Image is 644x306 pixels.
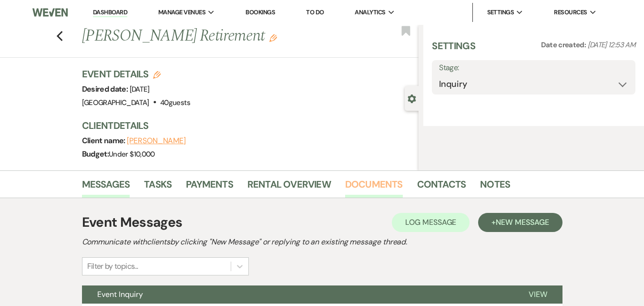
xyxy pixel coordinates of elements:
[529,289,547,299] span: View
[82,25,348,48] h1: [PERSON_NAME] Retirement
[158,8,205,17] span: Manage Venues
[82,236,562,248] h2: Communicate with clients by clicking "New Message" or replying to an existing message thread.
[247,177,331,198] a: Rental Overview
[130,84,150,94] span: [DATE]
[97,289,143,299] span: Event Inquiry
[392,213,470,232] button: Log Message
[82,84,130,94] span: Desired date:
[306,8,324,16] a: To Do
[432,39,475,60] h3: Settings
[93,8,127,17] a: Dashboard
[417,177,466,198] a: Contacts
[144,177,172,198] a: Tasks
[82,149,109,159] span: Budget:
[82,136,127,146] span: Client name:
[405,217,456,227] span: Log Message
[439,61,628,75] label: Stage:
[480,177,510,198] a: Notes
[541,40,588,50] span: Date created:
[345,177,403,198] a: Documents
[82,212,183,232] h1: Event Messages
[127,137,186,145] button: [PERSON_NAME]
[109,149,155,159] span: Under $10,000
[355,8,385,17] span: Analytics
[160,98,190,107] span: 40 guests
[82,67,190,81] h3: Event Details
[82,98,149,107] span: [GEOGRAPHIC_DATA]
[82,285,513,304] button: Event Inquiry
[487,8,514,17] span: Settings
[588,40,635,50] span: [DATE] 12:53 AM
[478,213,562,232] button: +New Message
[554,8,587,17] span: Resources
[82,119,409,132] h3: Client Details
[82,177,130,198] a: Messages
[32,2,68,22] img: Weven Logo
[245,8,275,16] a: Bookings
[513,285,562,304] button: View
[87,261,138,272] div: Filter by topics...
[269,33,277,42] button: Edit
[408,94,416,103] button: Close lead details
[186,177,233,198] a: Payments
[496,217,549,227] span: New Message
